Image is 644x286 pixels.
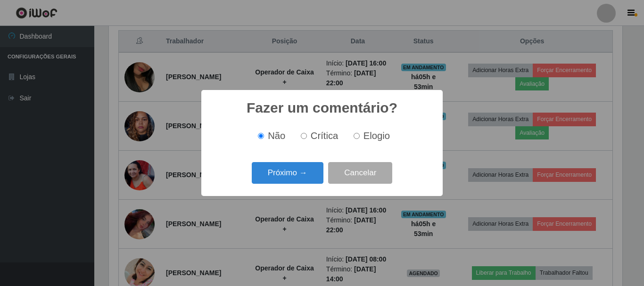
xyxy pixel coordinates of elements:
button: Cancelar [328,162,392,184]
input: Não [258,133,264,139]
span: Crítica [311,131,339,141]
input: Elogio [354,133,360,139]
input: Crítica [301,133,307,139]
h2: Fazer um comentário? [247,99,397,116]
span: Não [268,131,285,141]
span: Elogio [363,131,390,141]
button: Próximo → [252,162,323,184]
